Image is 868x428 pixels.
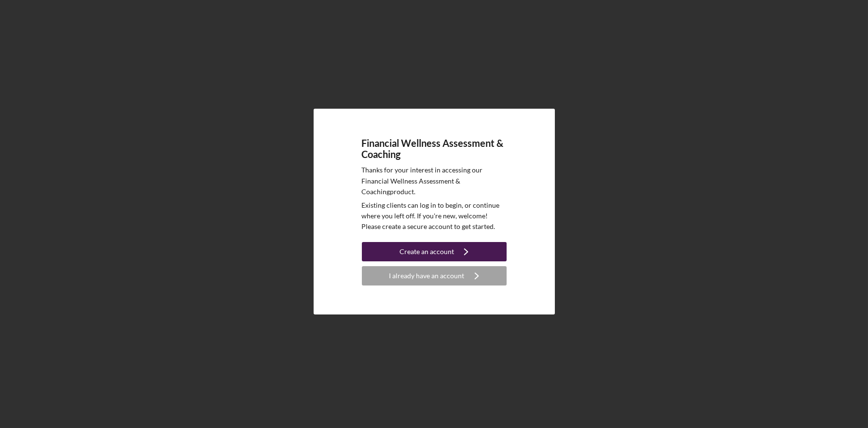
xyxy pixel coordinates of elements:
button: Create an account [362,242,507,261]
p: Thanks for your interest in accessing our Financial Wellness Assessment & Coaching product. [362,165,507,197]
div: I already have an account [389,266,465,285]
div: Create an account [400,242,454,261]
h4: Financial Wellness Assessment & Coaching [362,138,507,160]
p: Existing clients can log in to begin, or continue where you left off. If you're new, welcome! Ple... [362,200,507,232]
a: Create an account [362,242,507,264]
button: I already have an account [362,266,507,285]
